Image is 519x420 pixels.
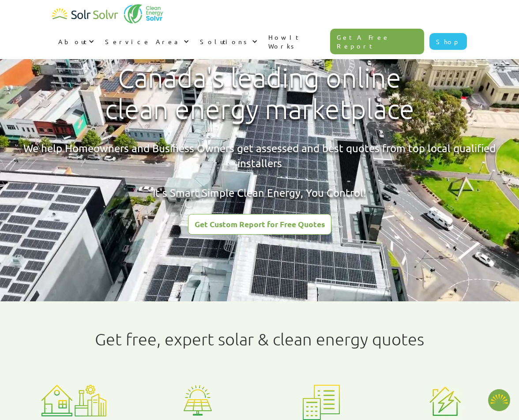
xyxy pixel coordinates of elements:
[330,29,425,54] a: Get A Free Report
[488,389,510,411] img: 1702586718.png
[95,330,424,349] h1: Get free, expert solar & clean energy quotes
[262,24,330,59] a: How It Works
[200,37,250,46] div: Solutions
[194,28,262,55] div: Solutions
[58,37,86,46] div: About
[195,220,325,228] div: Get Custom Report for Free Quotes
[488,389,510,411] button: Open chatbot widget
[105,37,181,46] div: Service Area
[99,28,194,55] div: Service Area
[52,28,99,55] div: About
[188,214,331,235] a: Get Custom Report for Free Quotes
[98,62,422,126] h1: Canada's leading online clean energy marketplace
[15,141,504,200] div: We help Homeowners and Business Owners get assessed and best quotes from top local qualified inst...
[429,33,467,50] a: Shop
